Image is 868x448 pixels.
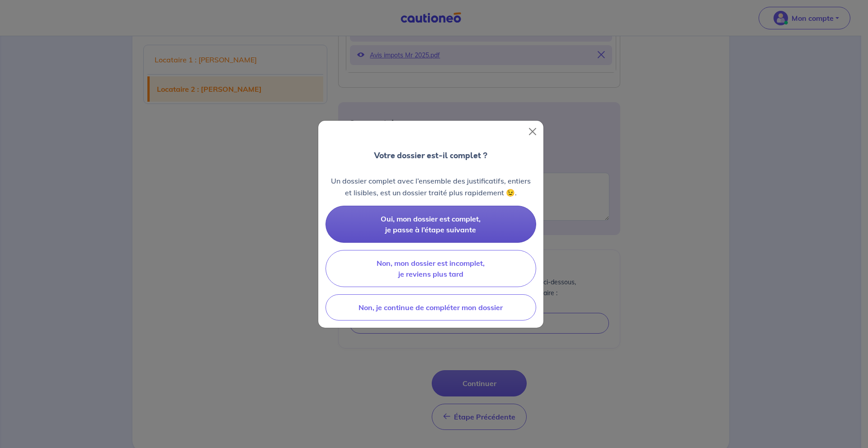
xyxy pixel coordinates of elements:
[374,150,487,161] p: Votre dossier est-il complet ?
[325,250,536,287] button: Non, mon dossier est incomplet, je reviens plus tard
[381,214,481,234] span: Oui, mon dossier est complet, je passe à l’étape suivante
[359,303,503,312] span: Non, je continue de compléter mon dossier
[377,259,485,278] span: Non, mon dossier est incomplet, je reviens plus tard
[325,206,536,243] button: Oui, mon dossier est complet, je passe à l’étape suivante
[325,294,536,321] button: Non, je continue de compléter mon dossier
[525,124,540,139] button: Close
[325,175,536,198] p: Un dossier complet avec l’ensemble des justificatifs, entiers et lisibles, est un dossier traité ...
